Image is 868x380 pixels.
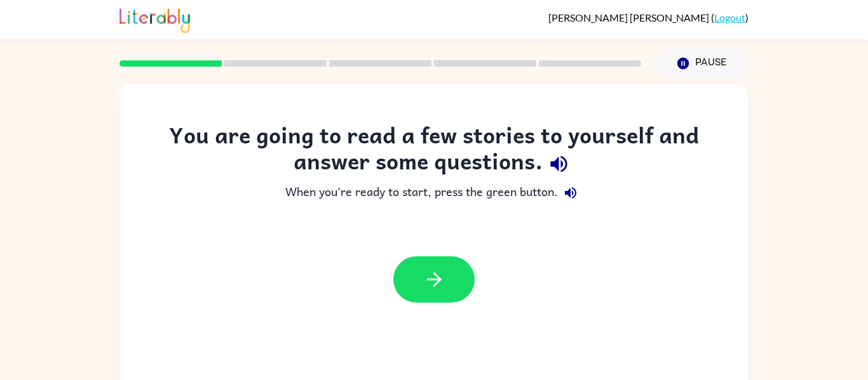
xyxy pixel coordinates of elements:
img: Literably [119,5,190,33]
div: When you're ready to start, press the green button. [145,180,723,206]
a: Logout [714,11,745,23]
div: You are going to read a few stories to yourself and answer some questions. [145,122,723,180]
span: [PERSON_NAME] [PERSON_NAME] [548,11,711,23]
div: ( ) [548,11,749,23]
button: Pause [656,49,749,78]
